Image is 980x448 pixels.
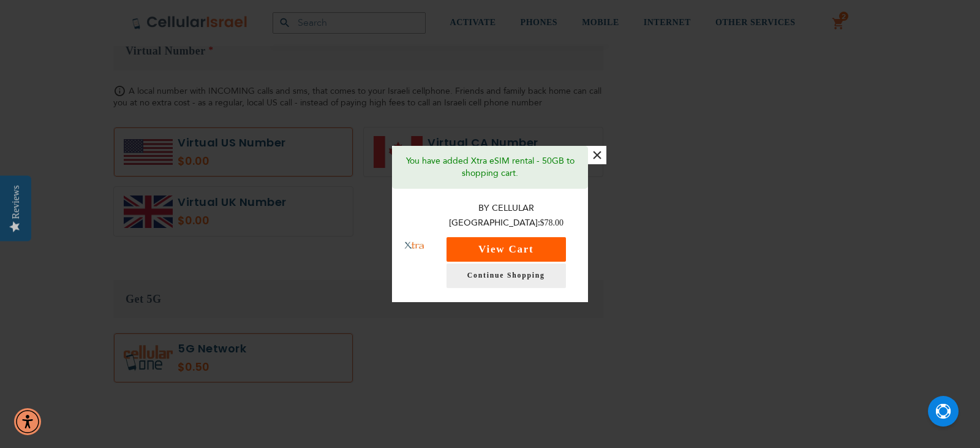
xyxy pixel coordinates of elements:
[437,201,576,231] p: By Cellular [GEOGRAPHIC_DATA]:
[401,155,579,180] p: You have added Xtra eSIM rental - 50GB to shopping cart.
[10,185,21,219] div: Reviews
[588,146,606,164] button: ×
[447,237,566,262] button: View Cart
[540,218,564,227] span: $78.00
[14,408,41,435] div: Accessibility Menu
[447,264,566,288] a: Continue Shopping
